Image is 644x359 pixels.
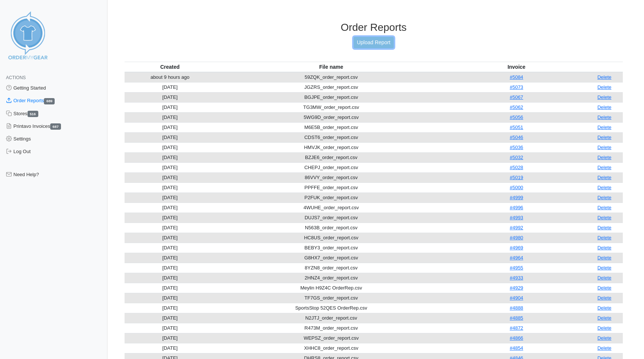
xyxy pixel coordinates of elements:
td: SportsStop 52QES OrderRep.csv [215,303,447,313]
td: P2FUK_order_report.csv [215,193,447,203]
a: #4964 [510,255,523,261]
a: Delete [598,185,612,190]
td: Meylin H9Z4C OrderRep.csv [215,283,447,293]
td: N2JTJ_order_report.csv [215,313,447,323]
td: [DATE] [125,273,216,283]
th: File name [215,62,447,72]
a: Delete [598,245,612,250]
a: Delete [598,215,612,220]
h3: Order Reports [125,21,623,34]
a: Delete [598,84,612,90]
a: Delete [598,124,612,130]
a: #5084 [510,74,523,80]
a: Delete [598,104,612,110]
td: R473M_order_report.csv [215,323,447,333]
a: #5032 [510,155,523,160]
td: TG3MW_order_report.csv [215,102,447,112]
span: 687 [50,123,61,130]
td: JGZRS_order_report.csv [215,82,447,92]
td: CHEPJ_order_report.csv [215,162,447,172]
td: [DATE] [125,333,216,343]
td: [DATE] [125,182,216,193]
a: Delete [598,94,612,100]
td: XHHC8_order_report.csv [215,343,447,353]
a: #5051 [510,124,523,130]
td: [DATE] [125,112,216,122]
td: [DATE] [125,82,216,92]
a: #4854 [510,345,523,351]
a: Delete [598,325,612,331]
a: #5019 [510,175,523,180]
td: HC8US_order_report.csv [215,233,447,243]
a: Delete [598,285,612,291]
td: [DATE] [125,253,216,263]
td: WEPSZ_order_report.csv [215,333,447,343]
td: BZJE6_order_report.csv [215,152,447,162]
a: #4872 [510,325,523,331]
td: PPFFE_order_report.csv [215,182,447,193]
td: BGJPE_order_report.csv [215,92,447,102]
a: #4980 [510,235,523,240]
td: N563B_order_report.csv [215,223,447,233]
a: Delete [598,165,612,170]
td: [DATE] [125,162,216,172]
td: [DATE] [125,243,216,253]
th: Created [125,62,216,72]
a: #5000 [510,185,523,190]
span: 689 [44,98,55,104]
a: Delete [598,305,612,311]
td: [DATE] [125,203,216,213]
a: #4888 [510,305,523,311]
a: #5046 [510,135,523,140]
span: Actions [6,75,26,80]
td: DUJS7_order_report.csv [215,213,447,223]
a: Upload Report [354,37,394,48]
a: Delete [598,275,612,281]
a: Delete [598,205,612,210]
a: #4885 [510,315,523,321]
span: 516 [28,111,38,117]
td: G8HX7_order_report.csv [215,253,447,263]
td: 86VVY_order_report.csv [215,172,447,182]
a: Delete [598,135,612,140]
td: [DATE] [125,142,216,152]
td: [DATE] [125,303,216,313]
a: #4992 [510,225,523,230]
a: Delete [598,175,612,180]
td: 5WG9D_order_report.csv [215,112,447,122]
a: #5056 [510,114,523,120]
a: #4955 [510,265,523,271]
td: [DATE] [125,193,216,203]
a: Delete [598,315,612,321]
a: #4999 [510,195,523,200]
td: [DATE] [125,172,216,182]
td: [DATE] [125,132,216,142]
a: Delete [598,114,612,120]
td: [DATE] [125,263,216,273]
a: Delete [598,265,612,271]
a: Delete [598,195,612,200]
a: #4929 [510,285,523,291]
td: [DATE] [125,293,216,303]
td: BEBY3_order_report.csv [215,243,447,253]
a: Delete [598,155,612,160]
a: #5067 [510,94,523,100]
td: about 9 hours ago [125,72,216,83]
td: [DATE] [125,92,216,102]
td: [DATE] [125,233,216,243]
td: 4WUHE_order_report.csv [215,203,447,213]
td: 2HNZ4_order_report.csv [215,273,447,283]
a: #5028 [510,165,523,170]
td: 8YZN8_order_report.csv [215,263,447,273]
a: #4993 [510,215,523,220]
td: [DATE] [125,313,216,323]
td: [DATE] [125,213,216,223]
th: Invoice [447,62,586,72]
td: TF7GS_order_report.csv [215,293,447,303]
td: [DATE] [125,283,216,293]
a: Delete [598,295,612,301]
a: Delete [598,74,612,80]
a: #5036 [510,145,523,150]
a: #4904 [510,295,523,301]
a: #4996 [510,205,523,210]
